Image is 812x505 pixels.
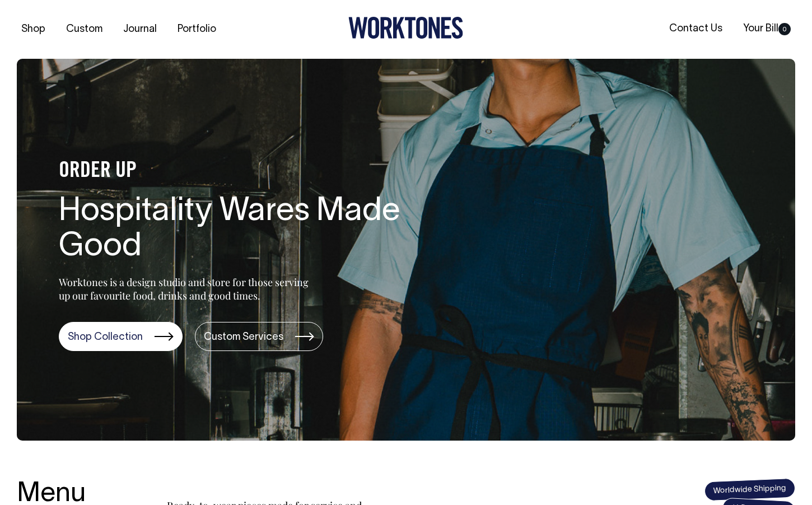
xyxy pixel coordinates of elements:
[59,322,183,351] a: Shop Collection
[59,194,417,266] h1: Hospitality Wares Made Good
[62,20,107,39] a: Custom
[778,23,791,35] span: 0
[173,20,221,39] a: Portfolio
[17,20,50,39] a: Shop
[59,160,417,183] h4: ORDER UP
[59,275,314,302] p: Worktones is a design studio and store for those serving up our favourite food, drinks and good t...
[195,322,323,351] a: Custom Services
[119,20,161,39] a: Journal
[704,478,795,501] span: Worldwide Shipping
[739,20,795,38] a: Your Bill0
[665,20,727,38] a: Contact Us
